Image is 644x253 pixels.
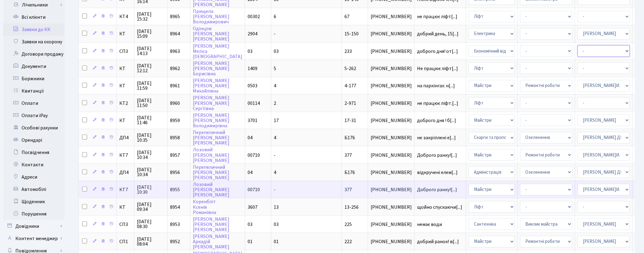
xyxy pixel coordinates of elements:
span: СП1 [119,239,132,244]
a: Контакти [3,159,65,171]
span: КТ [119,66,132,71]
a: [PERSON_NAME]Аркадій[PERSON_NAME] [193,233,229,250]
a: Адреси [3,171,65,183]
span: КТ [119,118,132,123]
span: 00710 [248,186,260,193]
span: КТ [119,83,132,88]
span: 8955 [170,186,180,193]
span: Доброго ранку![...] [417,186,457,193]
span: [DATE] 09:34 [137,202,165,212]
a: [PERSON_NAME][PERSON_NAME]Михайлівна [193,77,229,94]
span: не закріплені е[...] [417,134,456,141]
span: [DATE] 10:35 [137,133,165,143]
a: Заявки до КК [3,23,65,36]
a: Довідники [3,220,65,232]
span: [PHONE_NUMBER] [371,239,412,244]
span: [PHONE_NUMBER] [371,153,412,158]
span: 04 [248,134,252,141]
span: - [274,186,276,193]
span: доброго дня! от[...] [417,48,458,55]
span: [PHONE_NUMBER] [371,14,412,19]
span: 4 [274,82,276,89]
span: ДП4 [119,170,132,175]
span: 01 [274,238,279,245]
span: 00114 [248,100,260,107]
span: 8957 [170,152,180,159]
span: 00710 [248,152,260,159]
span: [PHONE_NUMBER] [371,187,412,192]
span: 0503 [248,82,257,89]
a: Всі клієнти [3,11,65,23]
span: КТ [119,205,132,210]
span: - [274,30,276,37]
span: КТ [119,31,132,36]
span: КТ2 [119,101,132,106]
span: [DATE] 08:04 [137,237,165,247]
span: відкручені елем[...] [417,169,458,176]
span: доброго дня ! б[...] [417,117,456,124]
span: [DATE] 10:34 [137,167,165,177]
span: 3701 [248,117,257,124]
span: 5 [274,65,276,72]
a: Контент менеджер [3,232,65,245]
span: [PHONE_NUMBER] [371,222,412,227]
span: щойно спускаючи[...] [417,204,462,211]
span: Доброго ранку![...] [417,152,457,159]
span: 8965 [170,13,180,20]
span: 4 [274,134,276,141]
span: [DATE] 08:30 [137,219,165,229]
span: [DATE] 10:30 [137,185,165,195]
span: 8961 [170,82,180,89]
span: 01 [248,238,252,245]
span: [DATE] 11:46 [137,115,165,125]
span: 8954 [170,204,180,211]
span: на паркінгах: н[...] [417,82,455,89]
a: Порушення [3,208,65,220]
span: 03 [248,221,252,228]
span: [PHONE_NUMBER] [371,135,412,140]
span: [PHONE_NUMBER] [371,170,412,175]
span: 13-256 [344,204,359,211]
span: [DATE] 14:13 [137,46,165,56]
span: 1409 [248,65,257,72]
span: 03 [274,48,279,55]
a: КоренблітКсеніяРоманівна [193,199,216,216]
span: 67 [344,13,349,20]
a: Документи [3,60,65,73]
span: 8953 [170,221,180,228]
span: [DATE] 11:59 [137,81,165,91]
span: 377 [344,152,352,159]
span: КТ7 [119,187,132,192]
span: 6 [274,13,276,20]
span: [PHONE_NUMBER] [371,31,412,36]
span: ДП4 [119,135,132,140]
span: [DATE] 12:12 [137,63,165,73]
span: [DATE] 15:09 [137,29,165,39]
span: 233 [344,48,352,55]
a: Орендарі [3,134,65,146]
span: 2904 [248,30,257,37]
a: [PERSON_NAME]Меліса[DEMOGRAPHIC_DATA] [193,43,242,60]
span: добрий ранок! в[...] [417,238,459,245]
span: 15-150 [344,30,359,37]
span: 8962 [170,65,180,72]
a: Лозовий[PERSON_NAME][PERSON_NAME] [193,181,229,198]
span: КТ4 [119,14,132,19]
a: [PERSON_NAME][PERSON_NAME]Сергіївна [193,95,229,112]
span: 222 [344,238,352,245]
a: Особові рахунки [3,122,65,134]
span: 8956 [170,169,180,176]
a: [PERSON_NAME][PERSON_NAME]Борисівна [193,60,229,77]
span: КТ7 [119,153,132,158]
span: [DATE] 11:50 [137,98,165,108]
span: 3607 [248,204,257,211]
span: [PHONE_NUMBER] [371,205,412,210]
span: 2 [274,100,276,107]
span: [PHONE_NUMBER] [371,66,412,71]
span: Не працює ліфт[...] [417,65,458,72]
a: Оплати [3,97,65,109]
a: [PERSON_NAME][PERSON_NAME]Володимирівна [193,112,229,129]
span: 4-177 [344,82,356,89]
span: не працює ліфт[...] [417,13,457,20]
a: Лозовий[PERSON_NAME][PERSON_NAME] [193,147,229,164]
